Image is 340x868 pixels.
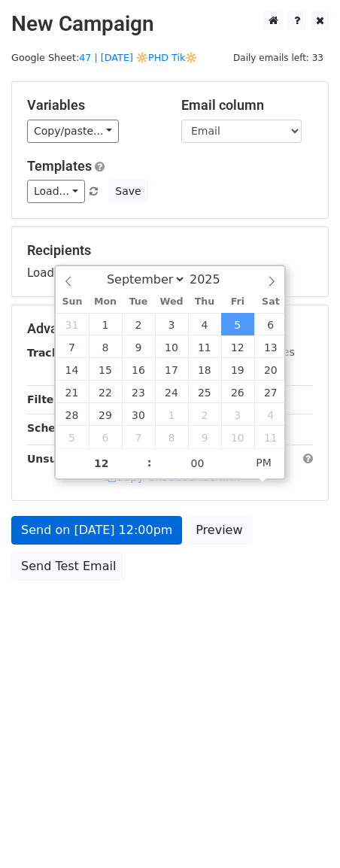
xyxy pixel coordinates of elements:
a: Templates [27,158,92,174]
h5: Recipients [27,242,313,259]
span: : [147,448,152,478]
label: UTM Codes [235,344,294,360]
input: Year [186,272,240,287]
h2: New Campaign [11,11,329,37]
strong: Unsubscribe [27,453,101,465]
span: October 2, 2025 [188,403,221,426]
span: Mon [89,297,122,307]
span: September 15, 2025 [89,358,122,381]
span: September 30, 2025 [122,403,155,426]
strong: Tracking [27,347,77,359]
span: Daily emails left: 33 [228,50,329,66]
span: September 28, 2025 [56,403,89,426]
span: Sun [56,297,89,307]
button: Save [108,180,147,203]
strong: Schedule [27,422,81,434]
span: October 7, 2025 [122,426,155,448]
span: September 2, 2025 [122,313,155,335]
a: Load... [27,180,85,203]
a: Send on [DATE] 12:00pm [11,516,182,545]
span: Wed [155,297,188,307]
span: October 10, 2025 [221,426,254,448]
span: October 3, 2025 [221,403,254,426]
span: Sat [254,297,287,307]
a: Preview [186,516,252,545]
span: September 23, 2025 [122,381,155,403]
a: 47 | [DATE] 🔆PHD Tik🔆 [79,52,197,63]
span: October 9, 2025 [188,426,221,448]
span: Tue [122,297,155,307]
span: August 31, 2025 [56,313,89,335]
input: Minute [152,448,244,478]
span: September 18, 2025 [188,358,221,381]
span: September 27, 2025 [254,381,287,403]
span: October 1, 2025 [155,403,188,426]
span: Thu [188,297,221,307]
span: September 17, 2025 [155,358,188,381]
span: October 5, 2025 [56,426,89,448]
iframe: Chat Widget [265,796,340,868]
span: Click to toggle [243,448,284,478]
span: October 11, 2025 [254,426,287,448]
a: Copy/paste... [27,120,119,143]
h5: Email column [181,97,313,114]
span: September 13, 2025 [254,335,287,358]
span: September 14, 2025 [56,358,89,381]
h5: Variables [27,97,159,114]
span: September 21, 2025 [56,381,89,403]
small: Google Sheet: [11,52,197,63]
span: October 6, 2025 [89,426,122,448]
span: September 11, 2025 [188,335,221,358]
span: September 1, 2025 [89,313,122,335]
span: September 19, 2025 [221,358,254,381]
div: Loading... [27,242,313,281]
span: September 29, 2025 [89,403,122,426]
a: Daily emails left: 33 [228,52,329,63]
span: September 10, 2025 [155,335,188,358]
span: September 20, 2025 [254,358,287,381]
span: September 7, 2025 [56,335,89,358]
input: Hour [56,448,147,478]
span: September 24, 2025 [155,381,188,403]
h5: Advanced [27,320,313,337]
span: October 4, 2025 [254,403,287,426]
span: September 5, 2025 [221,313,254,335]
span: September 22, 2025 [89,381,122,403]
span: Fri [221,297,254,307]
a: Send Test Email [11,552,126,581]
span: September 26, 2025 [221,381,254,403]
span: September 16, 2025 [122,358,155,381]
span: September 25, 2025 [188,381,221,403]
span: September 12, 2025 [221,335,254,358]
span: September 4, 2025 [188,313,221,335]
span: September 9, 2025 [122,335,155,358]
strong: Filters [27,393,65,405]
a: Copy unsubscribe link [105,470,240,484]
span: October 8, 2025 [155,426,188,448]
span: September 8, 2025 [89,335,122,358]
span: September 3, 2025 [155,313,188,335]
span: September 6, 2025 [254,313,287,335]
